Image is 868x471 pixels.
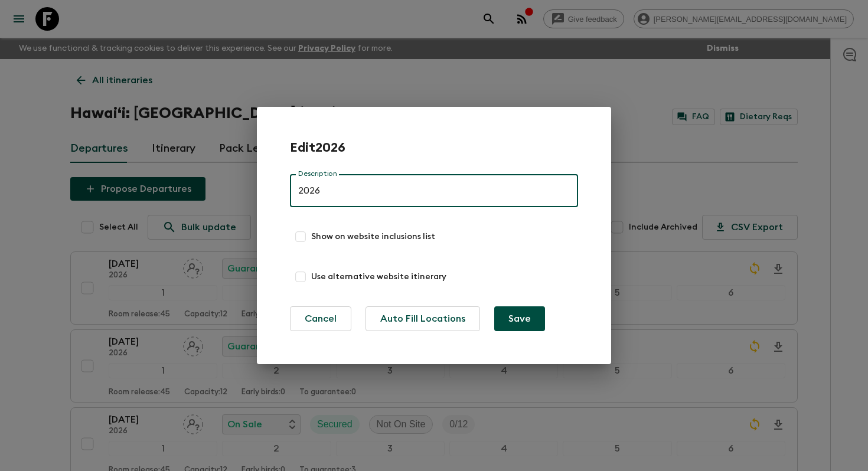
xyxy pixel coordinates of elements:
button: Auto Fill Locations [366,306,480,331]
button: Save [494,306,545,331]
label: Description [298,169,337,179]
span: Show on website inclusions list [311,231,435,243]
button: Cancel [290,306,351,331]
h2: Edit 2026 [290,140,345,155]
span: Use alternative website itinerary [311,271,446,283]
